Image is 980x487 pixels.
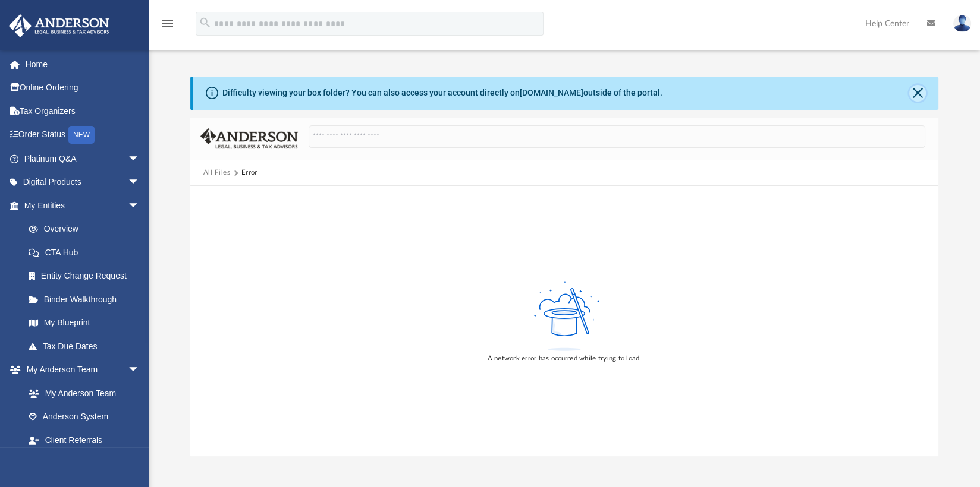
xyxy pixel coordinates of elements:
a: Overview [17,217,158,241]
button: Close [909,85,926,102]
div: Error [241,167,257,178]
a: Online Ordering [8,76,158,100]
input: Search files and folders [309,125,926,148]
a: Platinum Q&Aarrow_drop_down [8,147,158,170]
span: arrow_drop_down [128,147,152,171]
a: [DOMAIN_NAME] [520,88,583,97]
a: CTA Hub [17,241,158,264]
a: menu [161,23,175,31]
div: NEW [68,126,95,144]
a: My Blueprint [17,311,152,335]
i: search [199,16,212,29]
a: Tax Organizers [8,99,158,123]
img: Anderson Advisors Platinum Portal [5,14,113,37]
div: A network error has occurred while trying to load. [487,353,641,364]
a: Digital Productsarrow_drop_down [8,170,158,194]
a: My Entitiesarrow_drop_down [8,194,158,217]
img: User Pic [953,15,971,32]
a: Anderson System [17,405,152,429]
span: arrow_drop_down [128,194,152,218]
a: Home [8,52,158,76]
i: menu [161,17,175,31]
a: My Anderson Teamarrow_drop_down [8,358,152,382]
a: Entity Change Request [17,264,158,288]
a: Client Referrals [17,428,152,452]
span: arrow_drop_down [128,170,152,195]
a: Binder Walkthrough [17,287,158,311]
span: arrow_drop_down [128,358,152,382]
a: My Anderson Team [17,381,146,405]
a: Tax Due Dates [17,334,158,358]
a: Order StatusNEW [8,123,158,147]
div: Difficulty viewing your box folder? You can also access your account directly on outside of the p... [222,87,662,99]
button: All Files [203,167,231,178]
